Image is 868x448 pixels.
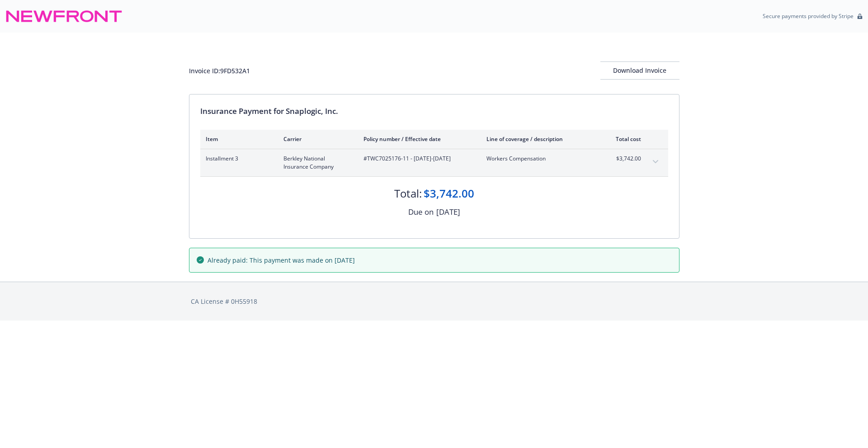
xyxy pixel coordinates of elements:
[191,297,678,306] div: CA License # 0H55918
[208,255,355,265] span: Already paid: This payment was made on [DATE]
[486,135,593,143] div: Line of coverage / description
[189,66,250,75] div: Invoice ID: 9FD532A1
[763,12,854,20] p: Secure payments provided by Stripe
[363,135,472,143] div: Policy number / Effective date
[607,135,641,143] div: Total cost
[408,206,434,218] div: Due on
[424,186,474,201] div: $3,742.00
[648,155,663,169] button: expand content
[600,61,679,80] button: Download Invoice
[200,149,668,176] div: Installment 3Berkley National Insurance Company#TWC7025176-11 - [DATE]-[DATE]Workers Compensation...
[283,155,349,171] span: Berkley National Insurance Company
[363,155,472,163] span: #TWC7025176-11 - [DATE]-[DATE]
[283,135,349,143] div: Carrier
[486,155,593,163] span: Workers Compensation
[394,186,422,201] div: Total:
[206,135,269,143] div: Item
[200,105,668,117] div: Insurance Payment for Snaplogic, Inc.
[436,206,460,218] div: [DATE]
[206,155,269,163] span: Installment 3
[607,155,641,163] span: $3,742.00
